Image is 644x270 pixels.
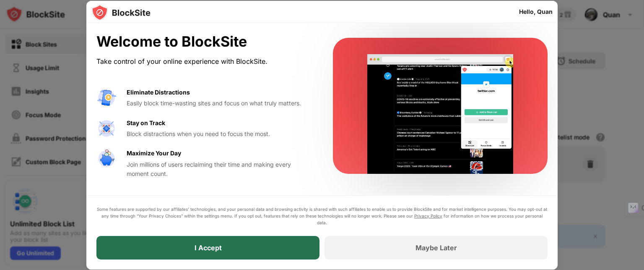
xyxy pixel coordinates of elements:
img: logo-blocksite.svg [91,4,151,21]
a: Privacy Policy [414,213,442,218]
img: value-avoid-distractions.svg [96,88,117,108]
img: value-safe-time.svg [96,149,117,169]
div: Some features are supported by our affiliates’ technologies, and your personal data and browsing ... [96,206,548,226]
div: Stay on Track [127,118,165,128]
div: Maximize Your Day [127,149,181,158]
div: Block distractions when you need to focus the most. [127,129,313,139]
img: value-focus.svg [96,118,117,139]
div: Take control of your online experience with BlockSite. [96,55,313,68]
div: Welcome to BlockSite [96,33,313,50]
div: Maybe Later [415,244,457,252]
div: Eliminate Distractions [127,88,190,97]
div: Hello, Quan [519,8,553,15]
div: I Accept [195,244,222,252]
div: Join millions of users reclaiming their time and making every moment count. [127,160,313,179]
div: Easily block time-wasting sites and focus on what truly matters. [127,99,313,108]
